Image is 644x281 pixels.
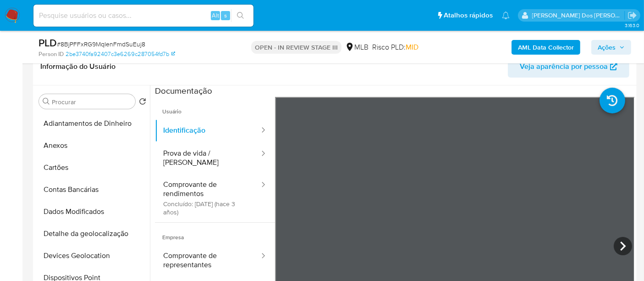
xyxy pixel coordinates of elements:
span: Ações [598,40,616,55]
b: Person ID [39,50,64,58]
a: 2be3740fa92407c3e6269c287054fd7b [66,50,175,58]
button: Devices Geolocation [35,245,150,267]
input: Pesquise usuários ou casos... [33,10,253,22]
button: Detalhe da geolocalização [35,223,150,245]
button: Cartões [35,157,150,179]
button: Procurar [43,98,50,105]
span: MID [406,42,418,52]
span: Alt [212,11,219,20]
div: MLB [345,42,369,52]
button: Contas Bancárias [35,179,150,201]
span: s [224,11,227,20]
b: AML Data Collector [518,40,574,55]
b: PLD [39,35,57,50]
a: Notificações [502,11,510,19]
span: Veja aparência por pessoa [520,56,608,78]
p: renato.lopes@mercadopago.com.br [532,11,625,20]
button: search-icon [231,9,250,22]
button: Anexos [35,135,150,157]
p: OPEN - IN REVIEW STAGE III [251,41,341,54]
h1: Informação do Usuário [40,62,116,71]
a: Sair [627,11,637,20]
button: AML Data Collector [512,40,580,55]
span: 3.163.0 [625,22,639,29]
button: Retornar ao pedido padrão [139,98,146,108]
button: Veja aparência por pessoa [508,56,629,78]
span: Risco PLD: [372,42,418,52]
button: Adiantamentos de Dinheiro [35,112,150,135]
button: Dados Modificados [35,201,150,223]
span: Atalhos rápidos [444,11,493,20]
button: Ações [591,40,631,55]
span: # 8BjPFFxRG9MqIenFmdSuEuj8 [57,39,145,49]
input: Procurar [52,98,132,106]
